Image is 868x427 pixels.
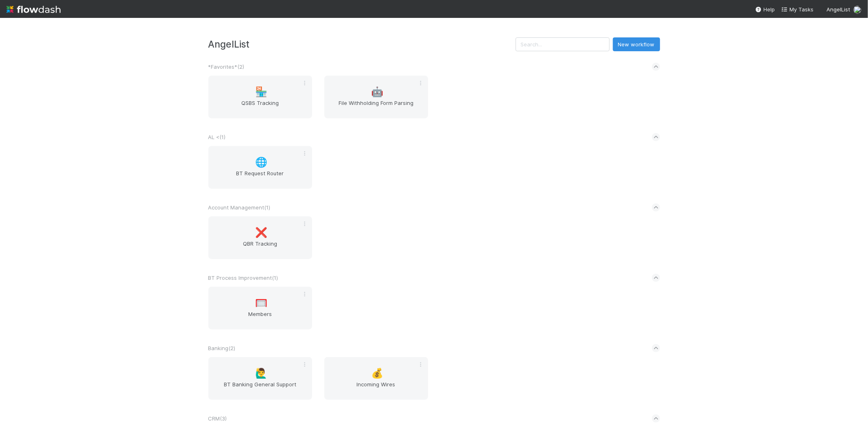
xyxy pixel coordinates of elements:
[371,87,383,97] span: 🤖
[255,87,267,97] span: 🏪
[208,204,271,211] span: Account Management ( 1 )
[755,5,775,13] div: Help
[613,37,660,51] button: New workflow
[212,310,309,326] span: Members
[7,2,61,16] img: logo-inverted-e16ddd16eac7371096b0.svg
[328,99,425,115] span: File Withholding Form Parsing
[208,287,312,329] a: 🥅Members
[212,99,309,115] span: QSBS Tracking
[255,227,267,238] span: ❌
[255,298,267,308] span: 🥅
[208,76,312,118] a: 🏪QSBS Tracking
[324,357,428,400] a: 💰Incoming Wires
[208,63,245,70] span: *Favorites* ( 2 )
[826,6,850,13] span: AngelList
[212,169,309,185] span: BT Request Router
[208,216,312,259] a: ❌QBR Tracking
[371,368,383,379] span: 💰
[781,5,813,13] a: My Tasks
[212,380,309,396] span: BT Banking General Support
[208,146,312,189] a: 🌐BT Request Router
[328,380,425,396] span: Incoming Wires
[208,345,236,351] span: Banking ( 2 )
[208,134,226,140] span: AL < ( 1 )
[516,37,610,51] input: Search...
[255,368,267,379] span: 🙋‍♂️
[324,76,428,118] a: 🤖File Withholding Form Parsing
[208,39,516,50] h3: AngelList
[208,357,312,400] a: 🙋‍♂️BT Banking General Support
[853,6,861,14] img: avatar_66854b90-094e-431f-b713-6ac88429a2b8.png
[212,240,309,256] span: QBR Tracking
[208,415,227,422] span: CRM ( 3 )
[208,274,278,281] span: BT Process Improvement ( 1 )
[781,6,813,13] span: My Tasks
[255,157,267,168] span: 🌐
